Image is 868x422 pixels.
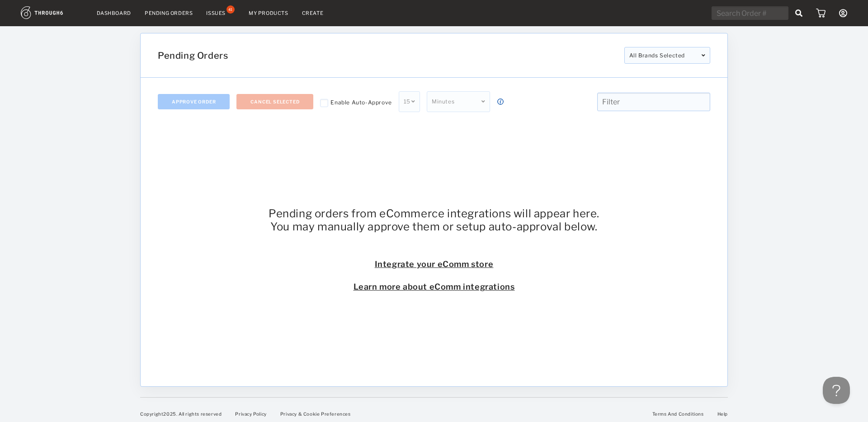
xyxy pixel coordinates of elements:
input: overall type: UNKNOWN_TYPE html type: HTML_TYPE_UNSPECIFIED server type: NO_SERVER_DATA heuristic... [712,6,788,20]
a: Create [302,10,324,16]
a: Dashboard [97,10,131,16]
div: Minutes [427,91,490,112]
a: Terms And Conditions [652,411,704,417]
span: Pending orders from eCommerce integrations will appear here. You may manually approve them or set... [269,207,599,291]
a: Issues41 [206,9,235,17]
a: Learn more about eComm integrations [269,282,599,291]
a: Integrate your eComm store [269,259,599,269]
div: Enable Auto-Approve [330,95,392,108]
a: Privacy & Cookie Preferences [280,411,351,417]
div: 15 [399,91,420,112]
span: Copyright 2025 . All rights reserved [140,411,222,417]
div: 41 [226,5,235,14]
img: icon_cart.dab5cea1.svg [816,9,826,18]
a: My Products [249,10,288,16]
a: Help [717,411,728,417]
a: Privacy Policy [235,411,266,417]
input: overall type: UNKNOWN_TYPE html type: HTML_TYPE_UNSPECIFIED server type: NO_SERVER_DATA heuristic... [597,93,710,111]
button: Approve Order [158,94,230,109]
div: Issues [206,10,226,16]
button: Cancel Selected [236,94,313,109]
a: Pending Orders [145,10,193,16]
div: All Brands Selected [624,47,710,64]
img: icon_button_info.cb0b00cd.svg [497,98,504,105]
iframe: Toggle Customer Support [823,377,850,404]
h1: Pending Orders [158,50,617,61]
img: logo.1c10ca64.svg [21,6,83,19]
